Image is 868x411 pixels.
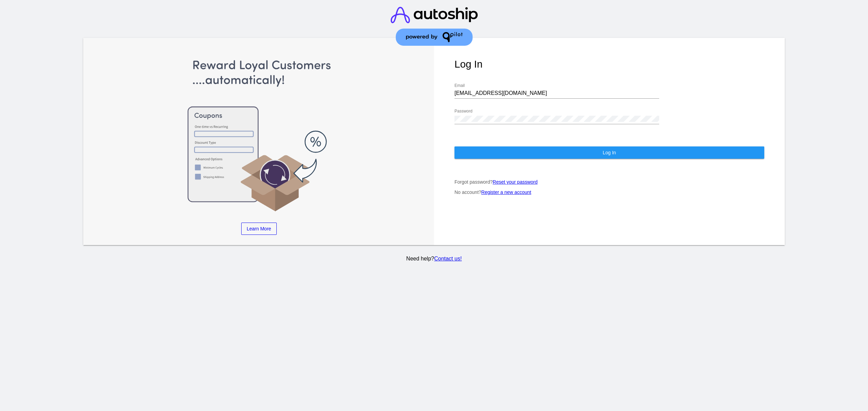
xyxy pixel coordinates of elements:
[241,223,277,235] a: Learn More
[454,90,659,96] input: Email
[454,146,764,159] button: Log In
[481,189,531,195] a: Register a new account
[247,226,271,231] span: Learn More
[454,179,764,185] p: Forgot password?
[454,189,764,195] p: No account?
[454,58,764,70] h1: Log In
[104,58,414,213] img: Apply Coupons Automatically to Scheduled Orders with QPilot
[493,179,538,185] a: Reset your password
[603,150,616,155] span: Log In
[82,256,786,262] p: Need help?
[434,256,462,261] a: Contact us!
